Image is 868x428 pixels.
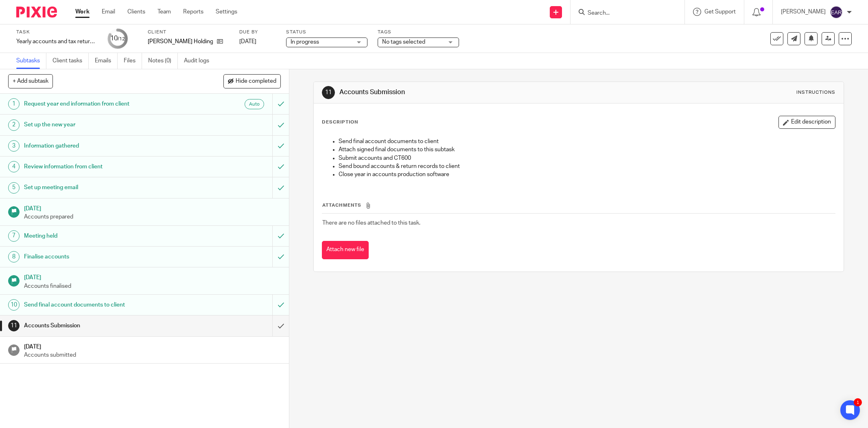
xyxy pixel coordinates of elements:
div: 4 [8,161,20,172]
a: Work [75,8,90,16]
div: 11 [322,86,335,99]
div: 11 [8,320,20,331]
a: Subtasks [16,53,46,69]
label: Tags [378,29,459,35]
div: 2 [8,119,20,131]
h1: Send final account documents to client [24,299,184,311]
p: Accounts prepared [24,213,281,221]
div: 10 [110,34,125,43]
h1: Accounts Submission [24,320,184,332]
h1: [DATE] [24,203,281,213]
a: Team [157,8,171,16]
span: Attachments [322,203,361,207]
a: Emails [95,53,118,69]
p: Description [322,119,358,126]
p: Attach signed final documents to this subtask [339,146,835,154]
a: Email [102,8,115,16]
a: Client tasks [52,53,89,69]
button: Attach new file [322,241,369,259]
a: Audit logs [184,53,215,69]
a: Reports [183,8,203,16]
div: 5 [8,182,20,194]
small: /12 [118,37,125,41]
h1: Request year end information from client [24,98,184,110]
button: Hide completed [223,74,281,88]
p: Send bound accounts & return records to client [339,162,835,170]
h1: Review information from client [24,161,184,173]
label: Due by [239,29,276,35]
h1: Set up the new year [24,119,184,131]
p: Accounts submitted [24,351,281,359]
h1: Meeting held [24,230,184,242]
h1: [DATE] [24,271,281,282]
label: Status [286,29,367,35]
span: There are no files attached to this task. [322,220,420,226]
span: [DATE] [239,39,256,44]
input: Search [587,10,660,17]
label: Task [16,29,98,35]
h1: Finalise accounts [24,251,184,263]
p: Accounts finalised [24,282,281,290]
p: Close year in accounts production software [339,170,835,179]
p: [PERSON_NAME] Holdings [148,38,213,46]
a: Notes (0) [148,53,178,69]
label: Client [148,29,229,35]
a: Files [124,53,142,69]
img: svg%3E [830,6,843,19]
span: No tags selected [382,39,425,45]
div: Instructions [796,89,835,96]
div: Yearly accounts and tax return - Veritas [16,38,98,46]
h1: Accounts Submission [339,88,596,97]
a: Clients [127,8,145,16]
span: Hide completed [236,78,276,85]
button: + Add subtask [8,74,53,88]
div: 1 [8,98,20,110]
h1: Set up meeting email [24,181,184,194]
div: 1 [854,398,862,406]
div: Auto [245,99,264,109]
h1: Information gathered [24,140,184,152]
p: Send final account documents to client [339,137,835,146]
div: 7 [8,230,20,242]
a: Settings [216,8,237,16]
h1: [DATE] [24,341,281,351]
div: 10 [8,299,20,311]
img: Pixie [16,7,57,18]
button: Edit description [778,116,835,129]
p: Submit accounts and CT600 [339,154,835,162]
div: 3 [8,140,20,152]
div: 8 [8,251,20,263]
span: Get Support [704,9,736,15]
span: In progress [291,39,319,45]
p: [PERSON_NAME] [781,8,826,16]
